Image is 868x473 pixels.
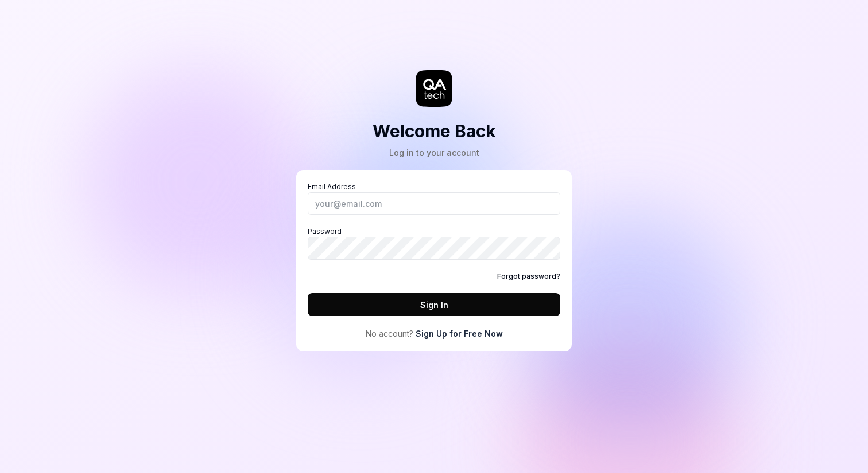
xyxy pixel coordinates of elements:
h2: Welcome Back [373,118,496,144]
span: No account? [366,328,413,340]
div: Log in to your account [373,147,496,159]
input: Email Address [308,192,560,215]
a: Sign Up for Free Now [416,328,503,340]
label: Password [308,226,560,260]
input: Password [308,237,560,260]
button: Sign In [308,293,560,316]
label: Email Address [308,182,560,215]
a: Forgot password? [497,271,560,282]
